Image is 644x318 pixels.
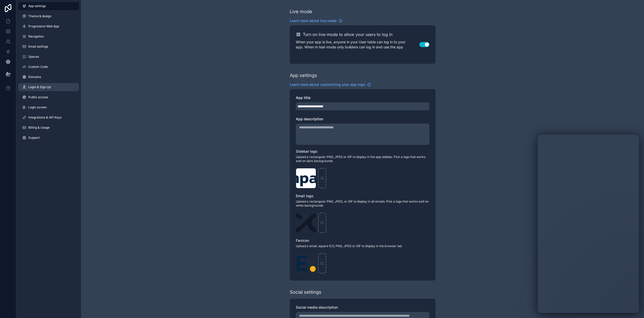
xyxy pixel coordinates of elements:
[18,93,79,101] a: Public access
[296,117,323,121] span: App description
[28,75,41,79] span: Domains
[28,55,39,59] span: Spaces
[18,63,79,71] a: Custom Code
[28,95,48,99] span: Public access
[18,124,79,132] a: Billing & Usage
[290,8,312,15] div: Live mode
[296,238,309,243] span: Favicon
[28,34,44,38] span: Navigation
[538,135,639,313] iframe: Intercom live chat
[28,136,40,140] span: Support
[18,22,79,30] a: Progressive Web App
[18,134,79,142] a: Support
[296,155,429,163] span: Upload a rectangular PNG, JPEG or GIF to display in the app sidebar. Pick a logo that works well ...
[18,73,79,81] a: Domains
[28,4,46,8] span: App settings
[290,82,371,87] a: Learn more about customizing your app logo
[296,305,338,309] span: Social media description
[296,39,419,50] p: When your app is live, anyone in your User table can log in to your app. When in test-mode only b...
[28,115,61,120] span: Integrations & API Keys
[290,72,317,79] div: App settings
[28,65,48,69] span: Custom Code
[28,45,48,49] span: Email settings
[296,244,429,248] span: Upload a small, square ICO, PNG, JPEG or GIF to display in the browser tab
[18,103,79,111] a: Login screen
[296,194,313,198] span: Email logo
[290,82,365,87] span: Learn more about customizing your app logo
[18,43,79,51] a: Email settings
[18,32,79,41] a: Navigation
[296,95,310,100] span: App title
[28,105,47,109] span: Login screen
[296,149,317,153] span: Sidebar logo
[18,2,79,10] a: App settings
[18,12,79,20] a: Theme & design
[28,14,51,18] span: Theme & design
[290,18,337,23] span: Learn more about live mode
[303,31,392,37] h2: Turn on live-mode to allow your users to log in
[18,83,79,91] a: Login & Sign Up
[18,113,79,122] a: Integrations & API Keys
[290,18,343,23] a: Learn more about live mode
[28,24,59,28] span: Progressive Web App
[296,200,429,208] span: Upload a rectangular PNG, JPEG, or GIF to display in all emails. Pick a logo that works well on w...
[290,289,321,296] div: Social settings
[28,126,50,130] span: Billing & Usage
[18,53,79,61] a: Spaces
[28,85,51,89] span: Login & Sign Up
